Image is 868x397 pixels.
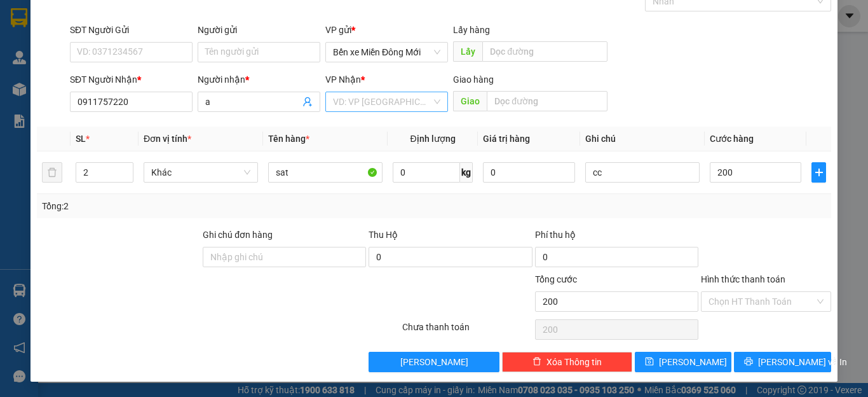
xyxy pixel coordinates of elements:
[400,355,468,369] span: [PERSON_NAME]
[453,74,494,85] span: Giao hàng
[701,274,785,284] label: Hình thức thanh toán
[487,91,607,111] input: Dọc đường
[710,134,754,144] span: Cước hàng
[268,134,309,144] span: Tên hàng
[198,73,320,87] div: Người nhận
[151,163,250,182] span: Khác
[369,352,499,372] button: [PERSON_NAME]
[369,230,398,240] span: Thu Hộ
[42,199,336,213] div: Tổng: 2
[42,162,62,183] button: delete
[580,127,705,151] th: Ghi chú
[198,23,320,37] div: Người gửi
[325,74,361,85] span: VP Nhận
[302,97,313,107] span: user-add
[70,23,193,37] div: SĐT Người Gửi
[460,162,473,183] span: kg
[585,162,700,183] input: Ghi Chú
[532,357,541,367] span: delete
[70,73,193,87] div: SĐT Người Nhận
[453,91,487,111] span: Giao
[483,134,530,144] span: Giá trị hàng
[482,41,607,62] input: Dọc đường
[453,41,482,62] span: Lấy
[535,274,577,284] span: Tổng cước
[635,352,732,372] button: save[PERSON_NAME]
[502,352,632,372] button: deleteXóa Thông tin
[325,23,448,37] div: VP gửi
[268,162,383,183] input: VD: Bàn, Ghế
[812,167,825,178] span: plus
[734,352,831,372] button: printer[PERSON_NAME] và In
[203,230,273,240] label: Ghi chú đơn hàng
[659,355,727,369] span: [PERSON_NAME]
[535,228,698,247] div: Phí thu hộ
[645,357,654,367] span: save
[453,25,490,35] span: Lấy hàng
[401,320,534,342] div: Chưa thanh toán
[483,162,574,183] input: 0
[546,355,602,369] span: Xóa Thông tin
[203,247,366,267] input: Ghi chú đơn hàng
[76,134,86,144] span: SL
[811,162,826,183] button: plus
[144,134,191,144] span: Đơn vị tính
[333,43,440,62] span: Bến xe Miền Đông Mới
[744,357,753,367] span: printer
[758,355,847,369] span: [PERSON_NAME] và In
[410,134,455,144] span: Định lượng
